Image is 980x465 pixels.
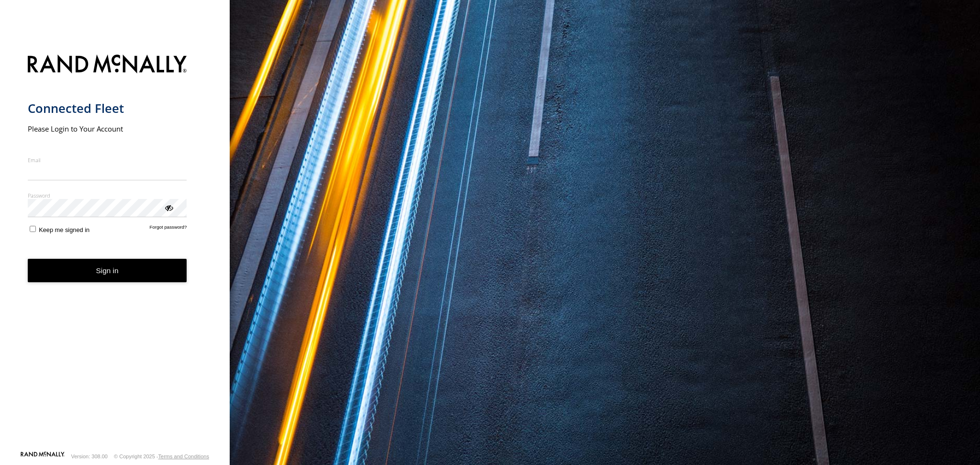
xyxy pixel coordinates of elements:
[28,259,187,282] button: Sign in
[28,192,187,199] label: Password
[150,224,187,233] a: Forgot password?
[114,454,209,459] div: © Copyright 2025 -
[71,454,108,459] div: Version: 308.00
[158,454,209,459] a: Terms and Conditions
[21,452,65,461] a: Visit our Website
[30,226,36,232] input: Keep me signed in
[164,202,173,212] div: ViewPassword
[28,124,187,133] h2: Please Login to Your Account
[28,53,187,77] img: Rand McNally
[28,49,202,451] form: main
[39,226,89,233] span: Keep me signed in
[28,156,187,164] label: Email
[28,100,187,116] h1: Connected Fleet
